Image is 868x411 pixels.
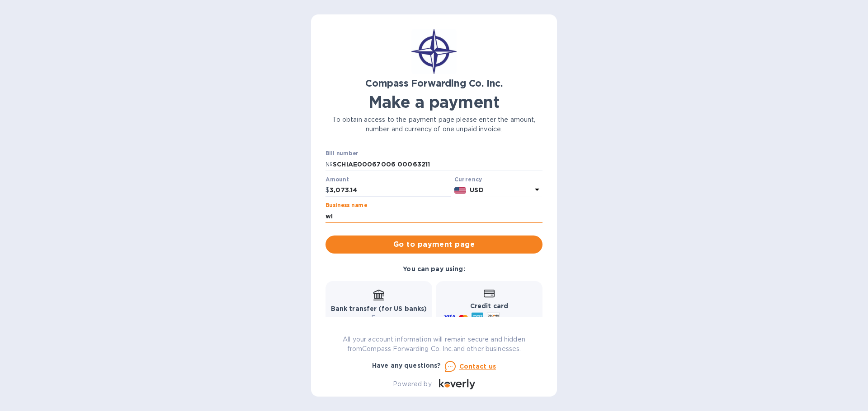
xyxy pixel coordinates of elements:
label: Business name [325,203,367,208]
img: USD [454,187,467,194]
p: $ [325,185,330,195]
label: Amount [325,177,349,182]
label: Bill number [325,151,358,157]
input: Enter business name [325,209,542,223]
h1: Make a payment [325,92,542,111]
span: and more... [504,315,537,322]
p: To obtain access to the payment page please enter the amount, number and currency of one unpaid i... [325,115,542,134]
button: Go to payment page [325,236,542,254]
p: № [325,160,333,169]
p: Powered by [393,379,431,389]
b: Bank transfer (for US banks) [331,305,427,312]
b: Compass Forwarding Co. Inc. [365,78,503,89]
b: Credit card [470,302,508,309]
span: Go to payment page [333,239,535,250]
input: 0.00 [330,184,451,197]
u: Contact us [459,363,496,370]
p: Free [331,314,427,323]
b: USD [470,186,483,194]
b: Have any questions? [372,362,441,369]
p: All your account information will remain secure and hidden from Compass Forwarding Co. Inc. and o... [325,335,542,354]
b: Currency [454,176,482,183]
input: Enter bill number [333,157,542,171]
b: You can pay using: [403,265,465,272]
